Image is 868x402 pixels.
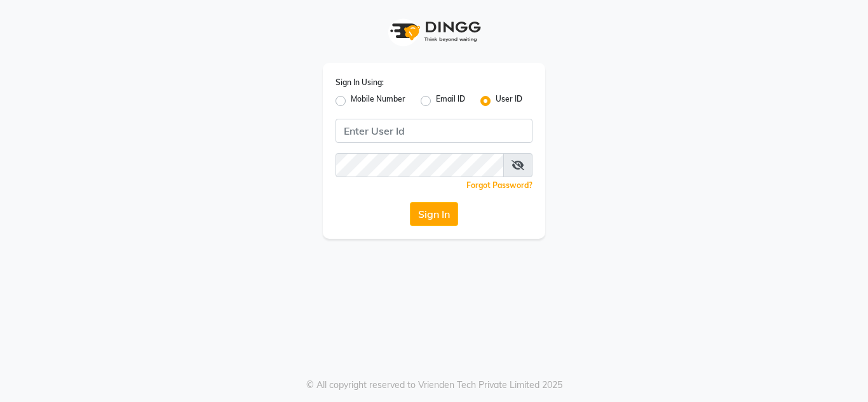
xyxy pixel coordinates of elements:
label: Mobile Number [351,93,405,109]
input: Username [336,153,504,177]
a: Forgot Password? [466,180,532,190]
button: Sign In [410,202,458,226]
label: User ID [496,93,522,109]
input: Username [336,119,532,143]
label: Email ID [436,93,465,109]
img: logo1.svg [383,13,485,50]
label: Sign In Using: [336,77,384,88]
